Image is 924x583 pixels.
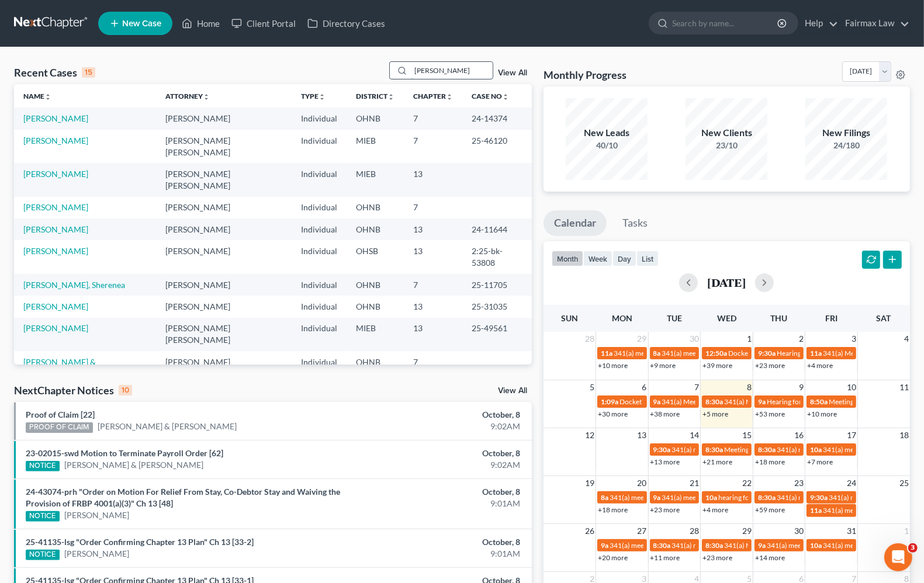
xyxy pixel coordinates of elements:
td: [PERSON_NAME] [156,240,292,273]
span: 31 [846,524,857,538]
span: 8:30a [705,397,723,406]
span: 21 [688,476,700,490]
div: NOTICE [26,550,60,560]
span: 15 [741,428,753,442]
a: [PERSON_NAME] & [PERSON_NAME] [64,459,203,471]
td: OHNB [347,351,404,384]
span: 8 [746,380,753,394]
span: 22 [741,476,753,490]
td: Individual [292,107,347,129]
span: Docket Text: for [PERSON_NAME] [620,397,724,406]
td: [PERSON_NAME] [156,218,292,240]
span: 8:30a [705,445,723,454]
span: 4 [903,332,910,346]
span: 9:30a [758,349,776,358]
span: 8:30a [758,493,776,502]
td: [PERSON_NAME] [PERSON_NAME] [156,163,292,196]
a: Districtunfold_more [356,92,394,100]
span: 3 [908,543,918,553]
span: hearing for [PERSON_NAME] [718,493,808,502]
div: Recent Cases [14,65,95,79]
i: unfold_more [203,93,210,100]
td: 7 [404,130,462,163]
td: [PERSON_NAME] [PERSON_NAME] [156,318,292,351]
td: [PERSON_NAME] [PERSON_NAME] [156,130,292,163]
span: 28 [688,524,700,538]
td: [PERSON_NAME] [156,296,292,317]
span: 2 [798,332,805,346]
div: New Leads [566,126,648,140]
span: 12:50a [705,349,727,358]
td: MIEB [347,130,404,163]
td: 7 [404,351,462,384]
a: +21 more [702,457,732,466]
span: 8a [601,493,608,502]
span: Meeting for [PERSON_NAME] [724,445,816,454]
span: 1:09a [601,397,618,406]
span: 18 [898,428,910,442]
td: Individual [292,274,347,296]
a: +7 more [807,457,833,466]
span: 341(a) meeting for [PERSON_NAME] [777,445,890,454]
a: Case Nounfold_more [472,92,509,100]
a: Tasks [612,210,658,236]
td: 25-46120 [462,130,532,163]
td: OHNB [347,107,404,129]
td: Individual [292,197,347,218]
a: +4 more [807,361,833,370]
td: 13 [404,240,462,273]
td: Individual [292,163,347,196]
div: October, 8 [363,486,520,498]
td: 24-14374 [462,107,532,129]
div: October, 8 [363,409,520,421]
span: 8:50a [810,397,828,406]
span: 16 [793,428,805,442]
div: 24/180 [805,140,887,151]
span: 1 [903,524,910,538]
span: 7 [693,380,700,394]
span: 11 [898,380,910,394]
a: [PERSON_NAME] [23,301,88,311]
span: Sun [561,313,578,323]
span: 341(a) meeting for [PERSON_NAME] [662,493,775,502]
span: Docket Text: for [PERSON_NAME] [728,349,833,358]
a: +23 more [702,553,732,562]
a: [PERSON_NAME] [23,136,88,145]
span: 9:30a [653,445,671,454]
button: day [612,251,636,266]
span: 28 [584,332,596,346]
span: 341(a) meeting for [PERSON_NAME] [672,541,785,550]
td: 13 [404,318,462,351]
span: 341(a) meeting for [PERSON_NAME] [672,445,785,454]
span: 341(a) meeting for [PERSON_NAME] & [PERSON_NAME] [662,349,837,358]
td: Individual [292,240,347,273]
span: New Case [122,19,161,28]
td: 13 [404,218,462,240]
span: 6 [641,380,648,394]
div: October, 8 [363,447,520,459]
a: Chapterunfold_more [413,92,453,100]
span: 14 [688,428,700,442]
a: 24-43074-prh "Order on Motion For Relief From Stay, Co-Debtor Stay and Waiving the Provision of F... [26,487,340,508]
span: 25 [898,476,910,490]
div: PROOF OF CLAIM [26,422,93,433]
span: 29 [636,332,648,346]
td: 7 [404,274,462,296]
span: 3 [850,332,857,346]
button: list [636,251,659,266]
a: Client Portal [226,13,302,34]
span: 8:30a [653,541,671,550]
span: 10a [810,541,822,550]
a: +11 more [650,553,680,562]
a: 23-02015-swd Motion to Terminate Payroll Order [62] [26,448,223,458]
h3: Monthly Progress [544,68,627,82]
span: 5 [589,380,596,394]
div: NextChapter Notices [14,383,132,397]
td: MIEB [347,163,404,196]
div: New Filings [805,126,887,140]
span: 24 [846,476,857,490]
button: week [583,251,612,266]
span: Mon [612,313,632,323]
span: 11a [601,349,612,358]
span: 20 [636,476,648,490]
